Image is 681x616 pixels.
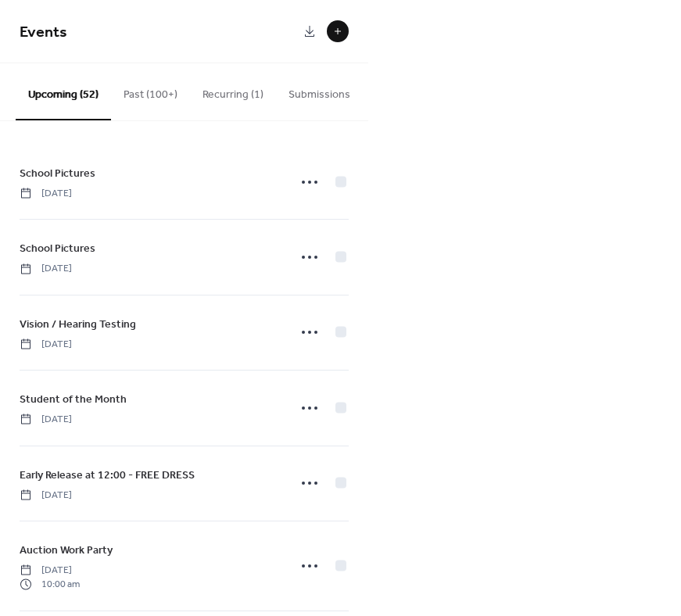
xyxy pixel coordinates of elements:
a: Student of the Month [20,390,127,408]
span: [DATE] [20,413,72,427]
span: Student of the Month [20,392,127,408]
a: Auction Work Party [20,541,113,559]
a: Early Release at 12:00 - FREE DRESS [20,466,195,484]
span: [DATE] [20,337,72,351]
a: School Pictures [20,164,95,182]
span: [DATE] [20,262,72,276]
span: Vision / Hearing Testing [20,316,136,332]
span: [DATE] [20,187,72,201]
span: Early Release at 12:00 - FREE DRESS [20,467,195,483]
button: Past (100+) [111,63,190,119]
button: Recurring (1) [190,63,276,119]
span: [DATE] [20,488,72,502]
span: 10:00 am [20,578,80,592]
span: Auction Work Party [20,542,113,558]
button: Upcoming (52) [16,63,111,120]
a: School Pictures [20,239,95,257]
a: Vision / Hearing Testing [20,315,136,333]
button: Submissions [276,63,363,119]
span: School Pictures [20,166,95,182]
span: School Pictures [20,241,95,257]
span: Events [20,17,67,48]
span: [DATE] [20,563,80,577]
